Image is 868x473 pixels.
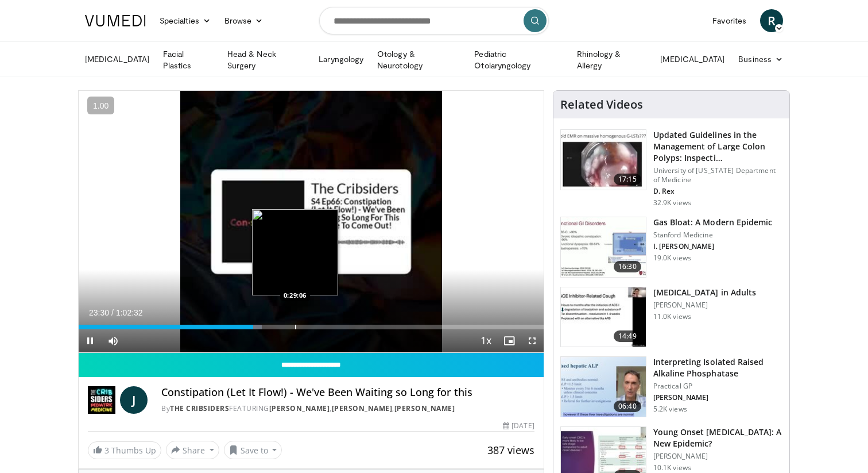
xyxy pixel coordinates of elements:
[89,308,109,317] span: 23:30
[561,287,646,347] img: 11950cd4-d248-4755-8b98-ec337be04c84.150x105_q85_crop-smart_upscale.jpg
[653,356,782,379] h3: Interpreting Isolated Raised Alkaline Phosphatase
[653,198,691,207] p: 32.9K views
[614,330,641,342] span: 14:49
[120,386,148,414] a: J
[653,312,691,321] p: 11.0K views
[503,421,534,431] div: [DATE]
[653,242,773,251] p: I. [PERSON_NAME]
[653,426,782,449] h3: Young Onset [MEDICAL_DATA]: A New Epidemic?
[78,48,156,71] a: [MEDICAL_DATA]
[560,98,643,111] h4: Related Videos
[561,130,646,190] img: dfcfcb0d-b871-4e1a-9f0c-9f64970f7dd8.150x105_q85_crop-smart_upscale.jpg
[614,174,641,185] span: 17:15
[521,329,544,352] button: Fullscreen
[79,329,102,352] button: Pause
[156,48,220,71] a: Facial Plastics
[224,441,282,459] button: Save to
[653,287,756,298] h3: [MEDICAL_DATA] in Adults
[706,9,753,32] a: Favorites
[161,386,534,399] h4: Constipation (Let It Flow!) - We've Been Waiting so Long for this
[153,9,218,32] a: Specialties
[161,403,534,414] div: By FEATURING , ,
[653,253,691,263] p: 19.0K views
[561,217,646,277] img: 480ec31d-e3c1-475b-8289-0a0659db689a.150x105_q85_crop-smart_upscale.jpg
[653,301,756,310] p: [PERSON_NAME]
[394,403,455,413] a: [PERSON_NAME]
[653,129,782,164] h3: Updated Guidelines in the Management of Large Colon Polyps: Inspecti…
[614,401,641,412] span: 06:40
[731,48,790,71] a: Business
[560,356,782,417] a: 06:40 Interpreting Isolated Raised Alkaline Phosphatase Practical GP [PERSON_NAME] 5.2K views
[475,329,498,352] button: Playback Rate
[220,48,312,71] a: Head & Neck Surgery
[79,325,544,329] div: Progress Bar
[560,217,782,278] a: 16:30 Gas Bloat: A Modern Epidemic Stanford Medicine I. [PERSON_NAME] 19.0K views
[560,129,782,207] a: 17:15 Updated Guidelines in the Management of Large Colon Polyps: Inspecti… University of [US_STA...
[653,463,691,472] p: 10.1K views
[760,9,783,32] a: R
[79,91,544,353] video-js: Video Player
[85,15,146,26] img: VuMedi Logo
[653,405,687,414] p: 5.2K views
[218,9,270,32] a: Browse
[653,382,782,391] p: Practical GP
[370,48,467,71] a: Otology & Neurotology
[88,441,161,459] a: 3 Thumbs Up
[653,187,782,196] p: D. Rex
[570,48,654,71] a: Rhinology & Allergy
[614,261,641,272] span: 16:30
[116,308,143,317] span: 1:02:32
[653,166,782,184] p: University of [US_STATE] Department of Medicine
[561,357,646,417] img: 6a4ee52d-0f16-480d-a1b4-8187386ea2ed.150x105_q85_crop-smart_upscale.jpg
[170,403,229,413] a: The Cribsiders
[653,393,782,402] p: [PERSON_NAME]
[653,452,782,461] p: [PERSON_NAME]
[653,48,731,71] a: [MEDICAL_DATA]
[166,441,219,459] button: Share
[653,230,773,240] p: Stanford Medicine
[312,48,370,71] a: Laryngology
[467,48,569,71] a: Pediatric Otolaryngology
[498,329,521,352] button: Enable picture-in-picture mode
[252,209,338,295] img: image.jpeg
[88,386,115,414] img: The Cribsiders
[560,287,782,348] a: 14:49 [MEDICAL_DATA] in Adults [PERSON_NAME] 11.0K views
[487,443,534,457] span: 387 views
[653,217,773,228] h3: Gas Bloat: A Modern Epidemic
[111,308,114,317] span: /
[104,445,109,456] span: 3
[319,7,549,34] input: Search topics, interventions
[269,403,330,413] a: [PERSON_NAME]
[332,403,393,413] a: [PERSON_NAME]
[102,329,125,352] button: Mute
